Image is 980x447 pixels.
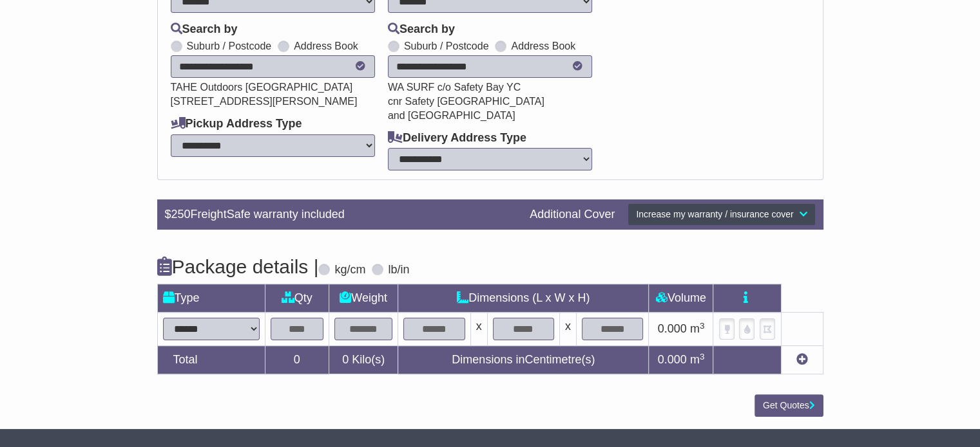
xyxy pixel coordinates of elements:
td: Weight [329,284,398,313]
label: kg/cm [334,263,365,277]
button: Increase my warranty / insurance cover [628,203,815,226]
label: lb/in [388,263,409,277]
span: [STREET_ADDRESS][PERSON_NAME] [171,96,358,107]
td: Dimensions (L x W x H) [398,284,649,313]
label: Delivery Address Type [388,131,526,145]
label: Suburb / Postcode [404,40,489,52]
span: m [690,322,705,335]
a: Add new item [796,353,808,366]
label: Pickup Address Type [171,117,302,131]
span: m [690,353,705,366]
sup: 3 [700,321,705,331]
td: Volume [649,284,713,313]
button: Get Quotes [754,394,823,417]
span: 250 [171,208,191,221]
label: Search by [388,23,455,37]
label: Address Book [511,40,575,52]
td: 0 [265,346,329,374]
span: and [GEOGRAPHIC_DATA] [388,110,515,121]
span: Increase my warranty / insurance cover [636,209,793,219]
span: cnr Safety [GEOGRAPHIC_DATA] [388,96,544,107]
span: TAHE Outdoors [GEOGRAPHIC_DATA] [171,82,353,93]
td: Type [157,284,265,313]
div: Additional Cover [523,208,621,222]
span: 0.000 [658,322,687,335]
td: Total [157,346,265,374]
td: Kilo(s) [329,346,398,374]
label: Search by [171,23,238,37]
td: x [470,313,487,346]
div: $ FreightSafe warranty included [159,208,524,222]
span: 0 [342,353,349,366]
td: Qty [265,284,329,313]
td: Dimensions in Centimetre(s) [398,346,649,374]
h4: Package details | [157,256,319,277]
label: Address Book [294,40,358,52]
sup: 3 [700,352,705,361]
span: 0.000 [658,353,687,366]
label: Suburb / Postcode [187,40,272,52]
span: WA SURF c/o Safety Bay YC [388,82,521,93]
td: x [560,313,577,346]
